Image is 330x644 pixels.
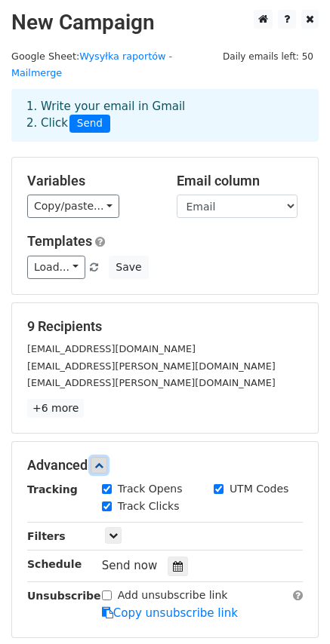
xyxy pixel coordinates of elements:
[118,481,183,497] label: Track Opens
[102,606,238,620] a: Copy unsubscribe link
[69,115,110,133] span: Send
[27,590,101,602] strong: Unsubscribe
[217,48,319,65] span: Daily emails left: 50
[118,587,228,603] label: Add unsubscribe link
[27,377,276,388] small: [EMAIL_ADDRESS][PERSON_NAME][DOMAIN_NAME]
[27,318,303,335] h5: 9 Recipients
[254,572,330,644] iframe: Chat Widget
[27,173,154,189] h5: Variables
[27,256,85,279] a: Load...
[27,343,196,354] small: [EMAIL_ADDRESS][DOMAIN_NAME]
[27,360,276,372] small: [EMAIL_ADDRESS][PERSON_NAME][DOMAIN_NAME]
[177,173,304,189] h5: Email column
[102,559,158,572] span: Send now
[11,51,172,79] small: Google Sheet:
[118,498,180,514] label: Track Clicks
[27,530,66,542] strong: Filters
[11,51,172,79] a: Wysyłka raportów - Mailmerge
[230,481,288,497] label: UTM Codes
[27,399,84,418] a: +6 more
[27,233,92,249] a: Templates
[109,256,148,279] button: Save
[27,457,303,474] h5: Advanced
[15,98,315,133] div: 1. Write your email in Gmail 2. Click
[11,10,319,35] h2: New Campaign
[254,572,330,644] div: Widżet czatu
[217,51,319,62] a: Daily emails left: 50
[27,558,82,570] strong: Schedule
[27,483,78,495] strong: Tracking
[27,195,119,218] a: Copy/paste...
